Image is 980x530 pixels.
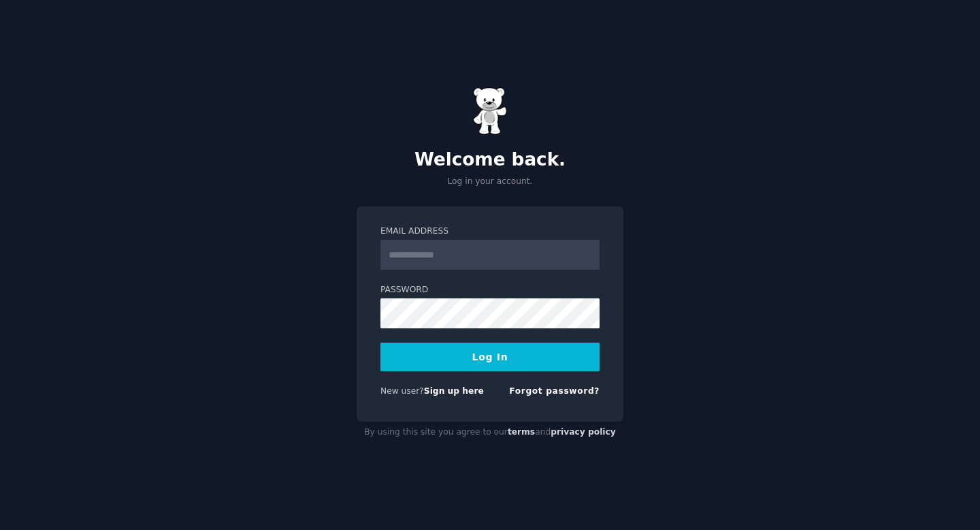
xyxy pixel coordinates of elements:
[357,176,623,188] p: Log in your account.
[357,149,623,171] h2: Welcome back.
[551,427,616,437] a: privacy policy
[508,427,535,437] a: terms
[473,87,507,135] img: Gummy Bear
[424,386,484,396] a: Sign up here
[380,284,600,296] label: Password
[357,422,623,443] div: By using this site you agree to our and
[380,386,424,396] span: New user?
[380,225,600,238] label: Email Address
[380,343,600,371] button: Log In
[509,386,600,396] a: Forgot password?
